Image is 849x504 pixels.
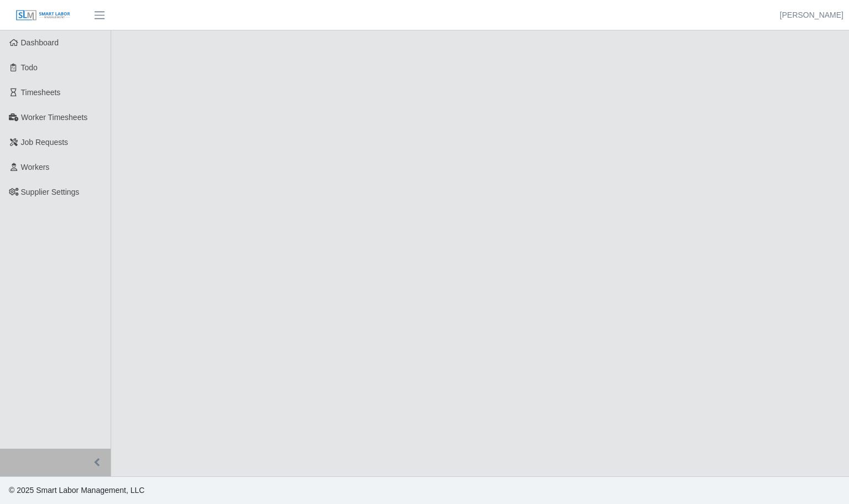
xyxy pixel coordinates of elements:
[780,9,843,21] a: [PERSON_NAME]
[21,63,38,72] span: Todo
[21,113,87,122] span: Worker Timesheets
[9,486,144,495] span: © 2025 Smart Labor Management, LLC
[15,9,71,22] img: SLM Logo
[21,88,61,97] span: Timesheets
[21,163,50,172] span: Workers
[21,188,80,196] span: Supplier Settings
[21,138,69,147] span: Job Requests
[21,38,59,47] span: Dashboard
